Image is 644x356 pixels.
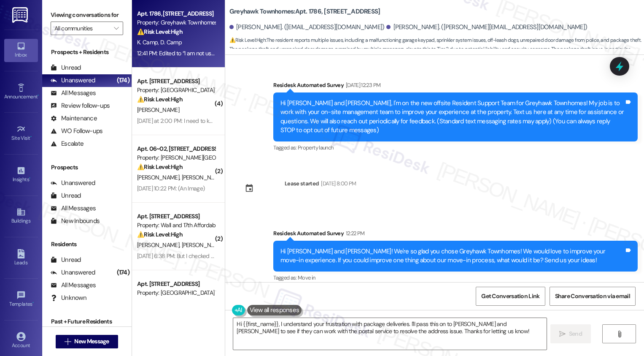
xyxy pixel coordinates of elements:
div: Apt. 06~02, [STREET_ADDRESS][PERSON_NAME] [137,144,215,153]
img: ResiDesk Logo [12,7,30,23]
i:  [114,25,119,32]
div: Residesk Automated Survey [273,81,638,92]
a: Templates • [4,288,38,311]
div: 12:22 PM [344,229,365,238]
span: : The resident reports multiple issues, including a malfunctioning garage keypad, sprinkler syste... [229,36,644,63]
button: Share Conversation via email [550,287,636,306]
div: Escalate [51,139,84,148]
i:  [65,338,71,345]
textarea: Hi {{first_name}}, I understand your frustration with package deliveries. I'll pass this on to [P... [233,318,547,350]
span: Get Conversation Link [481,292,539,301]
a: Buildings [4,205,38,228]
div: Hi [PERSON_NAME] and [PERSON_NAME], I'm on the new offsite Resident Support Team for Greyhawk Tow... [280,99,624,135]
button: Send [550,324,591,343]
div: [PERSON_NAME]. ([PERSON_NAME][EMAIL_ADDRESS][DOMAIN_NAME]) [386,23,587,32]
strong: ⚠️ Risk Level: High [229,37,266,43]
a: Site Visit • [4,122,38,145]
div: (174) [115,266,132,279]
div: Residents [42,240,132,249]
div: All Messages [51,89,96,98]
div: [DATE] at 2:00 PM: I need to know because you are trying to evict me on a rent that is a week late. [137,117,376,125]
div: Property: [PERSON_NAME][GEOGRAPHIC_DATA] Townhomes [137,153,215,162]
span: • [29,175,30,181]
span: New Message [74,337,109,346]
a: Account [4,329,38,352]
div: Unread [51,191,81,200]
strong: ⚠️ Risk Level: High [137,28,183,35]
span: • [32,300,34,306]
div: Residesk Automated Survey [273,229,638,241]
label: Viewing conversations for [51,8,123,22]
b: Greyhawk Townhomes: Apt. 1786, [STREET_ADDRESS] [229,7,380,16]
button: Get Conversation Link [476,287,545,306]
div: Property: [GEOGRAPHIC_DATA] Townhomes [137,86,215,95]
div: Apt. 1786, [STREET_ADDRESS] [137,9,215,18]
a: Leads [4,247,38,269]
div: Unknown [51,293,86,302]
div: Maintenance [51,114,97,123]
span: • [30,134,32,140]
strong: ⚠️ Risk Level: High [137,163,183,171]
div: Property: [GEOGRAPHIC_DATA] Townhomes [137,288,215,297]
div: Apt. [STREET_ADDRESS] [137,212,215,221]
div: Unanswered [51,268,95,277]
span: [PERSON_NAME] [137,241,182,249]
div: Prospects [42,163,132,172]
div: Past + Future Residents [42,317,132,326]
div: Prospects + Residents [42,48,132,57]
div: [DATE] 10:22 PM: (An Image) [137,185,205,192]
div: Unanswered [51,179,95,188]
strong: ⚠️ Risk Level: High [137,231,183,238]
div: WO Follow-ups [51,127,102,136]
div: Unread [51,255,81,264]
div: All Messages [51,204,96,213]
i:  [559,331,566,337]
a: Insights • [4,163,38,186]
div: Property: Wall and 17th Affordable [137,221,215,230]
div: 12:41 PM: Edited to “I am not usually a complainer... but since you opened the door.... I just wa... [137,49,465,57]
div: New Inbounds [51,217,100,226]
span: • [38,92,39,98]
div: (174) [115,74,132,87]
span: Send [569,329,582,338]
div: Unanswered [51,76,95,85]
span: Property launch [298,144,333,151]
strong: ⚠️ Risk Level: High [137,95,183,103]
a: Inbox [4,39,38,62]
span: [PERSON_NAME] [137,106,179,114]
div: [PERSON_NAME]. ([EMAIL_ADDRESS][DOMAIN_NAME]) [229,23,385,32]
button: New Message [56,335,118,348]
span: [PERSON_NAME] [181,241,224,249]
span: [PERSON_NAME] [181,174,224,181]
div: Unread [51,63,81,72]
div: Tagged as: [273,272,638,284]
span: Move in [298,274,315,281]
div: Review follow-ups [51,101,110,110]
div: All Messages [51,281,96,290]
span: D. Camp [160,38,182,46]
div: Apt. [STREET_ADDRESS] [137,77,215,86]
div: [DATE] 12:23 PM [344,81,380,90]
div: Apt. [STREET_ADDRESS] [137,280,215,288]
span: K. Camp [137,38,160,46]
div: Hi [PERSON_NAME] and [PERSON_NAME]! We're so glad you chose Greyhawk Townhomes! We would love to ... [280,247,624,265]
div: Tagged as: [273,141,638,154]
span: Share Conversation via email [555,292,630,301]
span: [PERSON_NAME] [137,174,182,181]
i:  [616,331,622,337]
div: Lease started [285,179,319,188]
div: [DATE] 6:38 PM: But I checked on the 4th after the "late" text from [PERSON_NAME] and to my surpr... [137,252,483,260]
div: Property: Greyhawk Townhomes [137,18,215,27]
input: All communities [54,22,110,35]
div: [DATE] 8:00 PM [319,179,356,188]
